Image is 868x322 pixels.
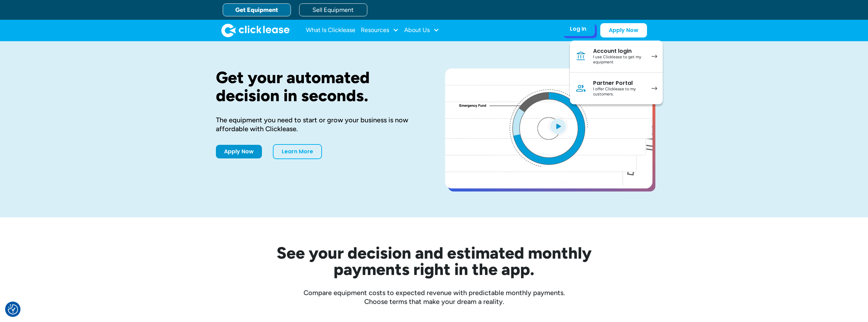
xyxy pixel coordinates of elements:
[570,73,663,104] a: Partner PortalI offer Clicklease to my customers.
[8,304,18,315] img: Revisit consent button
[570,26,586,32] div: Log In
[549,117,567,136] img: Blue play button logo on a light blue circular background
[243,245,625,277] h2: See your decision and estimated monthly payments right in the app.
[216,116,423,133] div: The equipment you need to start or grow your business is now affordable with Clicklease.
[361,24,399,37] div: Resources
[570,41,663,73] a: Account loginI use Clicklease to get my equipment
[299,3,367,16] a: Sell Equipment
[306,24,355,37] a: What Is Clicklease
[216,68,423,105] h1: Get your automated decision in seconds.
[593,87,645,97] div: I offer Clicklease to my customers.
[593,55,645,65] div: I use Clicklease to get my equipment
[575,51,586,62] img: Bank icon
[404,24,439,37] div: About Us
[223,3,291,16] a: Get Equipment
[216,288,652,306] div: Compare equipment costs to expected revenue with predictable monthly payments. Choose terms that ...
[221,24,290,37] img: Clicklease logo
[593,80,645,87] div: Partner Portal
[593,48,645,55] div: Account login
[570,41,663,104] nav: Log In
[575,83,586,94] img: Person icon
[445,68,652,188] a: open lightbox
[8,304,18,315] button: Consent Preferences
[600,23,647,37] a: Apply Now
[216,145,262,158] a: Apply Now
[651,87,657,90] img: arrow
[221,24,290,37] a: home
[273,144,322,159] a: Learn More
[651,55,657,58] img: arrow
